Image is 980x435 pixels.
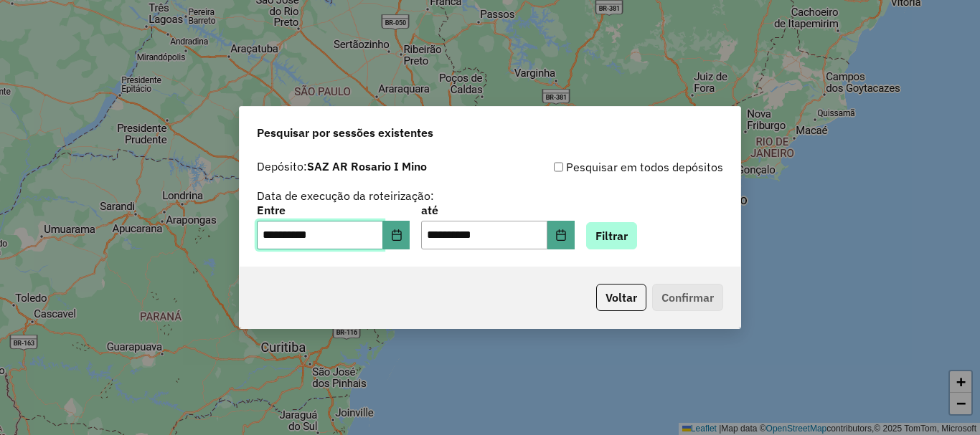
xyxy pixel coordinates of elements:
button: Choose Date [547,221,575,249]
label: até [421,201,574,219]
button: Choose Date [383,221,410,249]
button: Voltar [596,284,646,311]
div: Pesquisar em todos depósitos [490,158,723,176]
label: Entre [257,201,410,219]
button: Filtrar [586,222,637,249]
strong: SAZ AR Rosario I Mino [307,159,427,173]
label: Depósito: [257,158,427,175]
span: Pesquisar por sessões existentes [257,124,433,141]
label: Data de execução da roteirização: [257,187,434,204]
